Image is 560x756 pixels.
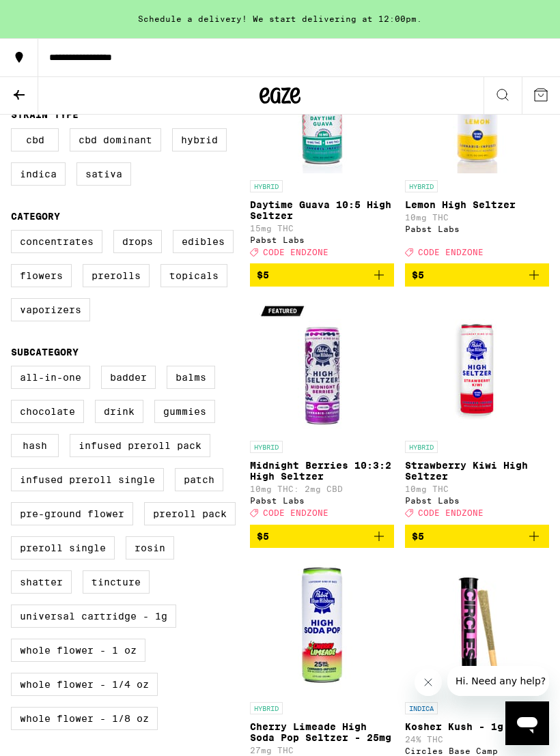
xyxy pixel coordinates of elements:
[11,434,59,457] label: Hash
[11,570,72,594] label: Shatter
[254,559,391,695] img: Pabst Labs - Cherry Limeade High Soda Pop Seltzer - 25mg
[250,484,394,493] p: 10mg THC: 2mg CBD
[11,211,60,222] legend: Category
[254,297,391,434] img: Pabst Labs - Midnight Berries 10:3:2 High Seltzer
[263,509,328,518] span: CODE ENDZONE
[405,735,549,744] p: 24% THC
[11,605,176,628] label: Universal Cartridge - 1g
[250,746,394,755] p: 27mg THC
[409,297,546,434] img: Pabst Labs - Strawberry Kiwi High Seltzer
[405,721,549,732] p: Kosher Kush - 1g
[11,230,102,253] label: Concentrates
[11,468,164,491] label: Infused Preroll Single
[250,496,394,505] div: Pabst Labs
[250,263,394,287] button: Add to bag
[505,701,549,745] iframe: Button to launch messaging window
[11,536,115,559] label: Preroll Single
[250,224,394,233] p: 15mg THC
[405,702,438,714] p: INDICA
[412,270,424,280] span: $5
[405,180,438,192] p: HYBRID
[250,441,283,453] p: HYBRID
[11,264,72,287] label: Flowers
[175,468,223,491] label: Patch
[11,128,59,151] label: CBD
[70,434,210,457] label: Infused Preroll Pack
[76,162,131,186] label: Sativa
[405,263,549,287] button: Add to bag
[405,441,438,453] p: HYBRID
[405,297,549,524] a: Open page for Strawberry Kiwi High Seltzer from Pabst Labs
[405,496,549,505] div: Pabst Labs
[11,502,133,525] label: Pre-ground Flower
[160,264,227,287] label: Topicals
[83,264,150,287] label: Prerolls
[418,509,484,518] span: CODE ENDZONE
[447,666,549,696] iframe: Message from company
[144,502,236,525] label: Preroll Pack
[126,536,174,559] label: Rosin
[250,702,283,714] p: HYBRID
[250,525,394,548] button: Add to bag
[11,673,158,696] label: Whole Flower - 1/4 oz
[11,298,90,321] label: Vaporizers
[405,213,549,222] p: 10mg THC
[101,366,156,389] label: Badder
[11,366,90,389] label: All-In-One
[405,525,549,548] button: Add to bag
[83,570,150,594] label: Tincture
[263,248,328,257] span: CODE ENDZONE
[405,746,549,755] div: Circles Base Camp
[250,721,394,743] p: Cherry Limeade High Soda Pop Seltzer - 25mg
[11,109,79,120] legend: Strain Type
[250,460,394,482] p: Midnight Berries 10:3:2 High Seltzer
[412,531,424,542] span: $5
[257,270,269,280] span: $5
[95,400,143,423] label: Drink
[70,128,161,151] label: CBD Dominant
[11,639,145,662] label: Whole Flower - 1 oz
[173,230,234,253] label: Edibles
[11,707,158,730] label: Whole Flower - 1/8 oz
[257,531,269,542] span: $5
[11,400,84,423] label: Chocolate
[250,297,394,524] a: Open page for Midnight Berries 10:3:2 High Seltzer from Pabst Labs
[250,37,394,263] a: Open page for Daytime Guava 10:5 High Seltzer from Pabst Labs
[405,37,549,263] a: Open page for Lemon High Seltzer from Pabst Labs
[415,669,442,696] iframe: Close message
[405,199,549,210] p: Lemon High Seltzer
[11,162,66,186] label: Indica
[172,128,227,151] label: Hybrid
[250,199,394,221] p: Daytime Guava 10:5 High Seltzer
[405,224,549,233] div: Pabst Labs
[113,230,162,253] label: Drops
[405,460,549,482] p: Strawberry Kiwi High Seltzer
[167,366,215,389] label: Balms
[154,400,215,423] label: Gummies
[418,248,484,257] span: CODE ENDZONE
[250,180,283,192] p: HYBRID
[11,347,79,358] legend: Subcategory
[405,484,549,493] p: 10mg THC
[250,235,394,244] div: Pabst Labs
[409,559,546,695] img: Circles Base Camp - Kosher Kush - 1g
